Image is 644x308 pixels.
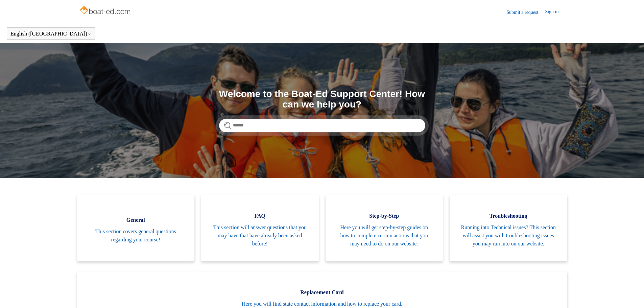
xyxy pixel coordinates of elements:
div: Live chat [621,285,639,303]
span: This section covers general questions regarding your course! [87,228,185,244]
a: Step-by-Step Here you will get step-by-step guides on how to complete certain actions that you ma... [326,195,443,261]
span: Here you will find state contact information and how to replace your card. [87,300,557,308]
span: Step-by-Step [336,212,433,220]
span: Replacement Card [87,288,557,297]
a: Troubleshooting Running into Technical issues? This section will assist you with troubleshooting ... [450,195,567,261]
a: Sign in [545,8,565,16]
span: General [87,216,185,224]
span: This section will answer questions that you may have that have already been asked before! [211,223,309,248]
a: Submit a request [506,9,545,16]
span: Here you will get step-by-step guides on how to complete certain actions that you may need to do ... [336,223,433,248]
span: FAQ [211,212,309,220]
span: Troubleshooting [460,212,557,220]
span: Running into Technical issues? This section will assist you with troubleshooting issues you may r... [460,223,557,248]
a: General This section covers general questions regarding your course! [77,195,195,261]
button: English ([GEOGRAPHIC_DATA]) [10,31,91,37]
input: Search [219,119,425,132]
img: Boat-Ed Help Center home page [79,4,133,18]
h1: Welcome to the Boat-Ed Support Center! How can we help you? [219,89,425,110]
a: FAQ This section will answer questions that you may have that have already been asked before! [201,195,319,261]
